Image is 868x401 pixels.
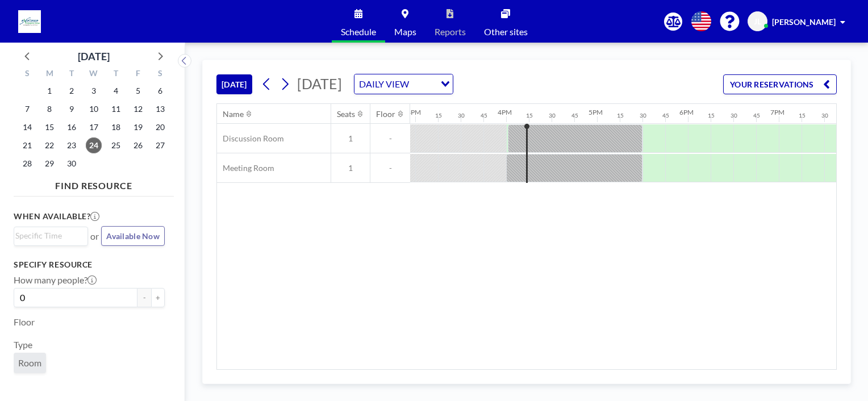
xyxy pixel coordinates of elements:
span: Wednesday, September 3, 2025 [86,83,102,99]
div: W [83,67,105,82]
span: Thursday, September 25, 2025 [108,137,124,153]
div: F [127,67,149,82]
span: Saturday, September 6, 2025 [152,83,168,99]
span: [DATE] [297,75,342,92]
span: Sunday, September 28, 2025 [19,156,35,172]
div: 45 [753,112,760,119]
div: Search for option [14,227,87,244]
span: Wednesday, September 24, 2025 [86,137,102,153]
input: Search for option [15,229,81,242]
span: Wednesday, September 17, 2025 [86,119,102,135]
div: T [61,67,83,82]
div: 5PM [589,108,603,116]
span: Monday, September 29, 2025 [41,156,57,172]
span: Available Now [106,231,160,241]
span: Tuesday, September 23, 2025 [64,137,80,153]
h3: Specify resource [14,260,165,270]
span: Room [18,357,41,369]
div: 6PM [679,108,694,116]
div: S [16,67,39,82]
span: Wednesday, September 10, 2025 [86,101,102,117]
div: Name [223,109,244,119]
div: 30 [821,112,828,119]
span: Monday, September 8, 2025 [41,101,57,117]
label: How many people? [14,274,97,286]
div: 15 [708,112,715,119]
span: [PERSON_NAME] [772,17,836,27]
button: [DATE] [216,74,252,94]
div: 7PM [770,108,784,116]
span: - [370,163,410,173]
span: Tuesday, September 2, 2025 [64,83,80,99]
label: Floor [14,316,35,328]
div: [DATE] [78,48,110,64]
span: JL [754,16,761,27]
div: 45 [481,112,487,119]
div: Floor [376,109,395,119]
div: T [105,67,127,82]
span: Friday, September 19, 2025 [130,119,146,135]
span: Monday, September 15, 2025 [41,119,57,135]
span: DAILY VIEW [357,77,411,91]
span: Friday, September 12, 2025 [130,101,146,117]
div: 15 [526,112,533,119]
div: Seats [337,109,355,119]
span: Tuesday, September 30, 2025 [64,156,80,172]
img: organization-logo [18,10,41,33]
span: Sunday, September 21, 2025 [19,137,35,153]
button: + [151,288,165,307]
span: Schedule [341,27,376,36]
span: 1 [331,133,370,144]
span: Meeting Room [217,163,274,173]
div: 30 [458,112,465,119]
span: Thursday, September 18, 2025 [108,119,124,135]
span: Thursday, September 4, 2025 [108,83,124,99]
div: 30 [640,112,646,119]
span: Saturday, September 13, 2025 [152,101,168,117]
div: S [149,67,171,82]
label: Type [14,339,32,350]
span: Monday, September 22, 2025 [41,137,57,153]
span: Thursday, September 11, 2025 [108,101,124,117]
span: Sunday, September 14, 2025 [19,119,35,135]
span: Other sites [484,27,528,36]
div: 3PM [407,108,421,116]
span: Monday, September 1, 2025 [41,83,57,99]
div: 15 [617,112,624,119]
div: 45 [662,112,669,119]
div: 15 [799,112,806,119]
span: 1 [331,163,370,173]
span: Tuesday, September 9, 2025 [64,101,80,117]
div: 4PM [498,108,512,116]
div: 45 [571,112,578,119]
button: - [137,288,151,307]
span: Friday, September 26, 2025 [130,137,146,153]
span: Discussion Room [217,133,284,144]
span: Tuesday, September 16, 2025 [64,119,80,135]
div: 30 [549,112,556,119]
span: Saturday, September 27, 2025 [152,137,168,153]
div: M [39,67,61,82]
span: - [370,133,410,144]
div: Search for option [354,74,453,94]
span: Sunday, September 7, 2025 [19,101,35,117]
input: Search for option [412,77,434,91]
div: 15 [435,112,442,119]
span: Maps [394,27,416,36]
span: Reports [435,27,466,36]
h4: FIND RESOURCE [14,176,174,191]
button: Available Now [101,226,165,246]
span: Friday, September 5, 2025 [130,83,146,99]
span: or [90,231,99,242]
div: 30 [731,112,737,119]
button: YOUR RESERVATIONS [723,74,837,94]
span: Saturday, September 20, 2025 [152,119,168,135]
